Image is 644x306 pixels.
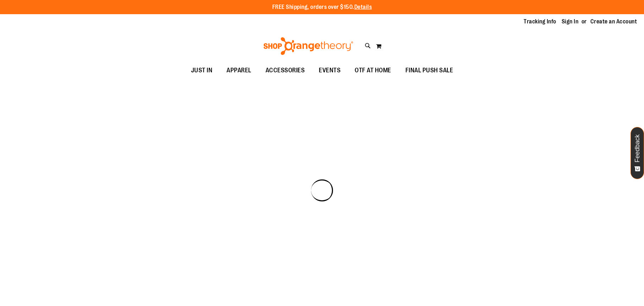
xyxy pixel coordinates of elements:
img: Shop Orangetheory [262,37,354,55]
a: Details [354,4,372,10]
a: FINAL PUSH SALE [398,62,460,79]
a: ACCESSORIES [258,62,312,79]
span: FINAL PUSH SALE [405,62,453,78]
button: Feedback - Show survey [631,127,644,179]
a: JUST IN [184,62,220,79]
a: Sign In [562,18,579,26]
a: Create an Account [590,18,637,26]
span: EVENTS [319,62,340,78]
span: APPAREL [227,62,251,78]
a: APPAREL [219,62,258,79]
a: EVENTS [312,62,348,79]
span: OTF AT HOME [355,62,391,78]
p: FREE Shipping, orders over $150. [272,3,372,11]
span: ACCESSORIES [266,62,305,78]
span: JUST IN [191,62,213,78]
a: OTF AT HOME [348,62,398,79]
a: Tracking Info [524,18,556,26]
span: Feedback [634,134,641,162]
